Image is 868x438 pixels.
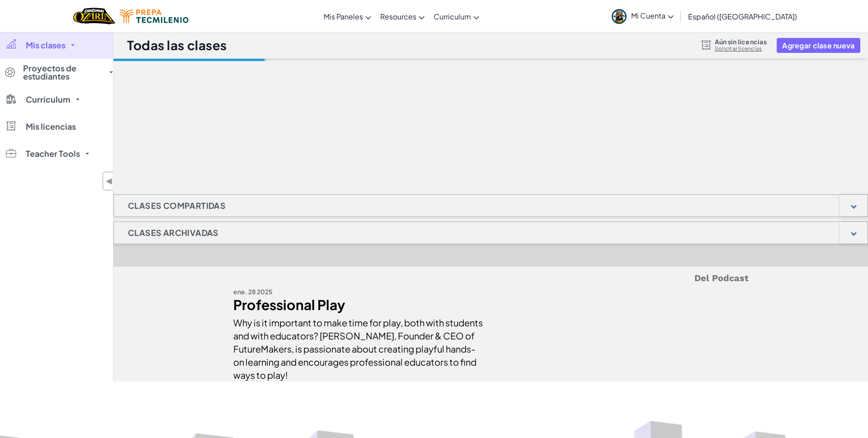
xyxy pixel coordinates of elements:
a: Resources [376,4,429,28]
a: Solicitar licencias [715,45,767,52]
a: Mi Cuenta [607,2,678,30]
a: Español ([GEOGRAPHIC_DATA]) [684,4,802,28]
span: Mis clases [26,41,66,49]
span: Proyectos de estudiantes [23,64,104,80]
span: Curriculum [434,12,471,21]
a: Mis Paneles [319,4,376,28]
span: Mis Paneles [324,12,363,21]
h5: Del Podcast [233,271,749,285]
img: Tecmilenio logo [120,9,189,23]
div: Professional Play [233,298,484,311]
a: Curriculum [429,4,484,28]
button: Agregar clase nueva [777,38,860,53]
a: Ozaria by CodeCombat logo [73,7,115,25]
span: Aún sin licencias [715,38,767,45]
img: avatar [612,9,627,24]
span: Mi Cuenta [631,11,674,20]
img: Home [73,7,115,25]
span: Resources [380,12,416,21]
div: Why is it important to make time for play, both with students and with educators? [PERSON_NAME], ... [233,311,484,381]
span: Mis licencias [26,122,76,131]
span: ◀ [105,174,113,188]
span: Español ([GEOGRAPHIC_DATA]) [688,12,797,21]
div: ene. 28 2025 [233,285,484,298]
span: Teacher Tools [26,150,80,158]
h1: Clases Archivadas [114,221,233,244]
h1: Todas las clases [127,37,227,54]
span: Curriculum [26,95,71,104]
h1: Clases compartidas [114,194,240,217]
